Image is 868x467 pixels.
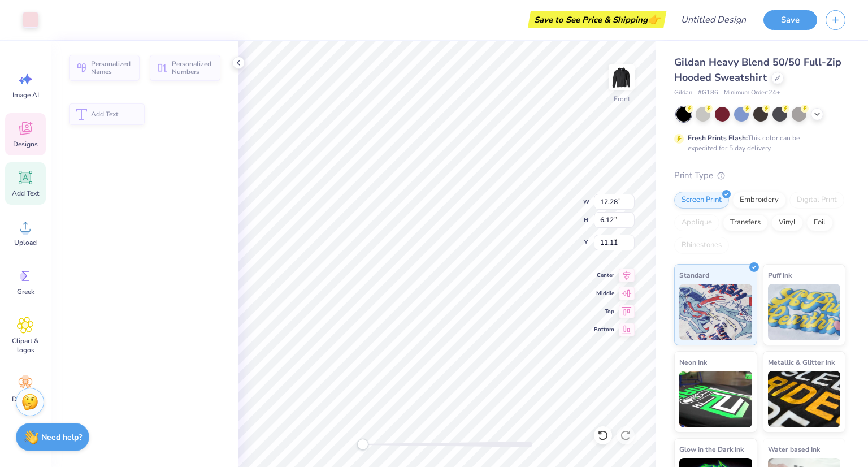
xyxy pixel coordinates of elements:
div: Print Type [674,169,845,182]
span: Personalized Names [91,60,133,76]
button: Personalized Names [69,55,140,81]
span: Middle [594,289,614,298]
div: Applique [674,214,719,231]
span: Add Text [91,110,138,118]
span: Add Text [12,189,39,198]
span: Standard [679,269,709,281]
span: Metallic & Glitter Ink [768,356,835,368]
span: Clipart & logos [7,336,44,354]
span: Upload [14,238,37,247]
div: Rhinestones [674,237,729,254]
div: This color can be expedited for 5 day delivery. [688,133,827,153]
img: Puff Ink [768,284,841,340]
span: Designs [13,140,38,149]
img: Front [610,66,633,88]
button: Add Text [69,103,145,125]
span: Greek [17,287,34,296]
span: Minimum Order: 24 + [724,88,780,98]
span: Neon Ink [679,356,707,368]
span: Puff Ink [768,269,792,281]
div: Screen Print [674,192,729,209]
span: Gildan Heavy Blend 50/50 Full-Zip Hooded Sweatshirt [674,55,841,84]
div: Vinyl [771,214,803,231]
input: Untitled Design [672,8,755,31]
span: Center [594,271,614,280]
span: Top [594,307,614,316]
button: Save [763,10,817,30]
div: Accessibility label [357,439,368,450]
span: # G186 [698,88,718,98]
div: Foil [806,214,833,231]
span: Glow in the Dark Ink [679,443,744,455]
img: Neon Ink [679,371,752,427]
span: Bottom [594,325,614,334]
img: Standard [679,284,752,340]
div: Transfers [723,214,768,231]
span: Image AI [12,90,39,100]
span: Gildan [674,88,692,98]
span: 👉 [648,12,660,26]
span: Personalized Numbers [172,60,214,76]
button: Personalized Numbers [150,55,220,81]
div: Embroidery [732,192,786,209]
img: Metallic & Glitter Ink [768,371,841,427]
div: Front [614,94,630,104]
strong: Fresh Prints Flash: [688,133,748,142]
div: Save to See Price & Shipping [531,11,663,28]
span: Decorate [12,395,39,404]
strong: Need help? [41,432,82,443]
span: Water based Ink [768,443,820,455]
div: Digital Print [789,192,844,209]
